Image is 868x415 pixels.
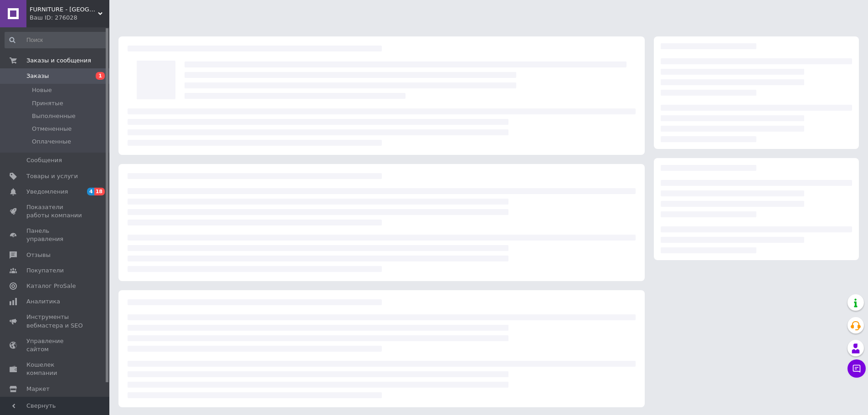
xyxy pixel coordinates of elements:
span: Товары и услуги [26,172,78,180]
span: Инструменты вебмастера и SEO [26,313,84,329]
button: Чат с покупателем [847,359,866,378]
span: Покупатели [26,266,64,275]
span: 4 [87,188,94,195]
span: FURNITURE - UKRAINE [30,5,98,14]
span: Управление сайтом [26,337,84,354]
span: Отзывы [26,251,51,259]
span: Аналитика [26,297,60,306]
span: Маркет [26,385,50,393]
span: 18 [94,188,105,195]
div: Ваш ID: 276028 [30,14,109,22]
span: Заказы и сообщения [26,56,91,65]
span: Новые [32,86,52,94]
span: Выполненные [32,112,76,120]
span: Кошелек компании [26,361,84,377]
span: Панель управления [26,227,84,243]
span: Оплаченные [32,138,71,146]
span: Показатели работы компании [26,203,84,220]
span: Уведомления [26,188,68,196]
input: Поиск [5,32,108,48]
span: Каталог ProSale [26,282,76,290]
span: 1 [96,72,105,80]
span: Сообщения [26,156,62,164]
span: Отмененные [32,125,72,133]
span: Заказы [26,72,49,80]
span: Принятые [32,99,63,108]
